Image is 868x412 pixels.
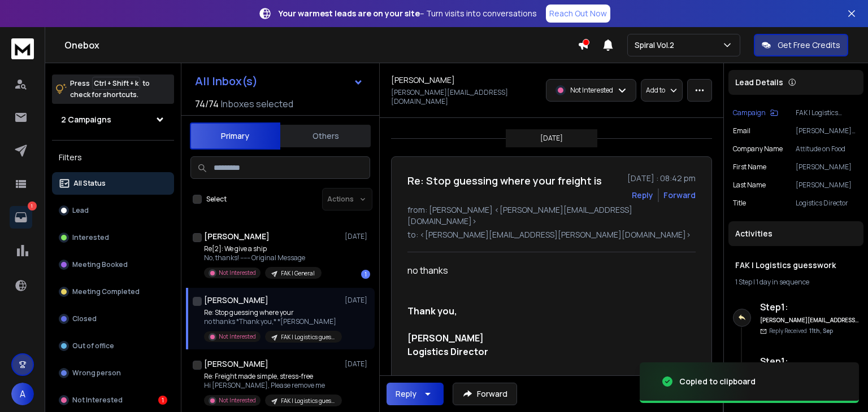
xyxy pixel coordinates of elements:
[760,316,859,325] h6: [PERSON_NAME][EMAIL_ADDRESS][PERSON_NAME][DOMAIN_NAME]
[204,317,340,326] p: no thanks *Thank you,* *[PERSON_NAME]
[219,396,256,405] p: Not Interested
[11,383,34,405] button: A
[52,172,174,195] button: All Status
[570,86,613,95] p: Not Interested
[72,369,121,378] p: Wrong person
[204,381,340,390] p: Hi [PERSON_NAME], Please remove me
[796,163,859,172] p: [PERSON_NAME]
[627,173,696,184] p: [DATE] : 08:42 pm
[635,40,679,51] p: Spiral Vol.2
[52,226,174,249] button: Interested
[345,232,370,241] p: [DATE]
[52,308,174,330] button: Closed
[204,372,340,381] p: Re: Freight made simple, stress-free
[64,38,578,52] h1: Onebox
[72,287,140,296] p: Meeting Completed
[646,86,665,95] p: Add to
[407,372,482,385] b: Attitude on Food
[756,277,809,287] span: 1 day in sequence
[549,8,607,19] p: Reach Out Now
[387,383,444,405] button: Reply
[546,5,610,23] a: Reach Out Now
[219,332,256,341] p: Not Interested
[72,260,128,269] p: Meeting Booked
[186,70,372,93] button: All Inbox(s)
[281,333,335,341] p: FAK | Logistics guesswork
[735,277,752,287] span: 1 Step
[396,388,416,400] div: Reply
[206,195,227,204] label: Select
[52,389,174,411] button: Not Interested1
[796,108,859,117] p: FAK | Logistics guesswork
[190,122,280,150] button: Primary
[796,199,859,208] p: Logistics Director
[733,108,766,117] p: Campaign
[679,376,756,387] div: Copied to clipboard
[204,231,270,242] h1: [PERSON_NAME]
[204,244,322,253] p: Re[2]: We give a ship
[52,199,174,222] button: Lead
[778,40,840,51] p: Get Free Credits
[796,126,859,135] p: [PERSON_NAME][EMAIL_ADDRESS][DOMAIN_NAME]
[92,77,140,90] span: Ctrl + Shift + k
[281,397,335,405] p: FAK | Logistics guesswork
[809,327,833,335] span: 11th, Sep
[345,296,370,305] p: [DATE]
[73,179,106,188] p: All Status
[735,77,783,88] p: Lead Details
[52,108,174,131] button: 2 Campaigns
[281,269,315,278] p: FAK | General
[11,38,34,59] img: logo
[632,190,653,201] button: Reply
[221,97,293,111] h3: Inboxes selected
[204,295,268,306] h1: [PERSON_NAME]
[733,126,750,135] p: Email
[391,74,455,86] h1: [PERSON_NAME]
[735,260,857,271] h1: FAK | Logistics guesswork
[728,221,863,246] div: Activities
[61,114,111,125] h1: 2 Campaigns
[204,358,268,370] h1: [PERSON_NAME]
[72,396,123,405] p: Not Interested
[754,34,848,56] button: Get Free Credits
[204,308,340,317] p: Re: Stop guessing where your
[407,305,457,317] b: Thank you,
[733,163,766,172] p: First Name
[279,8,537,19] p: – Turn visits into conversations
[72,341,114,350] p: Out of office
[733,108,778,117] button: Campaign
[204,253,322,262] p: No, thanks! ------ Original Message
[158,396,167,405] div: 1
[52,150,174,165] h3: Filters
[28,201,37,211] p: 1
[733,199,746,208] p: title
[407,332,484,344] b: [PERSON_NAME]
[760,300,859,314] h6: Step 1 :
[52,362,174,384] button: Wrong person
[407,173,602,189] h1: Re: Stop guessing where your freight is
[769,327,833,335] p: Reply Received
[453,383,517,405] button: Forward
[219,269,256,277] p: Not Interested
[361,270,370,279] div: 1
[52,253,174,276] button: Meeting Booked
[407,229,696,240] p: to: <[PERSON_NAME][EMAIL_ADDRESS][PERSON_NAME][DOMAIN_NAME]>
[279,8,420,19] strong: Your warmest leads are on your site
[52,335,174,357] button: Out of office
[345,360,370,369] p: [DATE]
[52,280,174,303] button: Meeting Completed
[195,97,219,111] span: 74 / 74
[735,278,857,287] div: |
[195,76,258,87] h1: All Inbox(s)
[72,314,97,323] p: Closed
[391,88,539,106] p: [PERSON_NAME][EMAIL_ADDRESS][DOMAIN_NAME]
[733,181,766,190] p: Last Name
[540,134,563,143] p: [DATE]
[72,206,89,215] p: Lead
[72,233,109,242] p: Interested
[796,181,859,190] p: [PERSON_NAME]
[10,206,32,229] a: 1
